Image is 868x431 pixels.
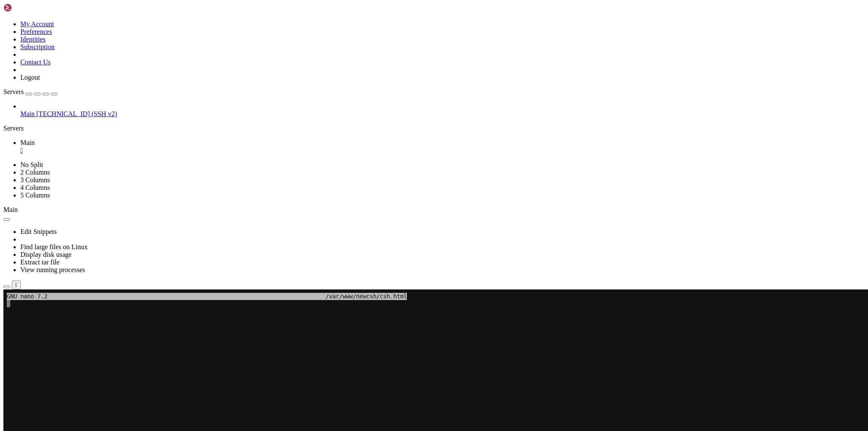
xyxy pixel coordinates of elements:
[237,356,248,364] span: M-]
[20,110,865,118] a: Main [TECHNICAL_ID] (SSH v2)
[112,356,119,364] span: ^T
[20,74,40,81] a: Logout
[20,147,865,154] a: 
[20,184,50,191] a: 4 Columns
[295,364,302,371] span: ^F
[36,110,117,117] span: [TECHNICAL_ID] (SSH v2)
[20,139,865,154] a: Main
[20,110,35,117] span: Main
[20,58,51,66] a: Contact Us
[24,364,31,371] span: ^R
[115,364,122,371] span: ^J
[20,243,88,250] a: Find large files on Linux
[20,176,50,184] a: 3 Columns
[176,356,186,364] span: M-U
[20,139,35,146] span: Main
[20,28,52,35] a: Preferences
[20,169,50,176] a: 2 Columns
[20,266,85,273] a: View running processes
[20,259,59,266] a: Extract tar file
[210,364,220,371] span: M-6
[146,364,153,371] span: ^/
[3,3,52,12] img: Shellngn
[271,364,281,371] span: M-W
[92,364,98,371] span: ^U
[325,364,332,371] span: ^▸
[3,125,865,132] div: Servers
[3,356,759,364] x-row: Help Write Out Where Is Cut Execute Location Undo Set Mark To Bracket Previous Back Prev Word
[20,43,55,50] a: Subscription
[186,364,197,371] span: M-E
[3,364,759,371] x-row: Exit Read File Replace Paste Justify Go To Line Redo Copy Where Was Next Forward Next Word
[3,356,10,364] span: ^G
[20,36,46,43] a: Identities
[20,251,72,258] a: Display disk usage
[20,192,50,199] a: 5 Columns
[95,356,102,364] span: ^K
[3,88,58,95] a: Servers
[3,3,403,11] span: GNU nano 7.2 /var/www/newcsh/csh.html
[61,356,68,364] span: ^W
[24,356,31,364] span: ^O
[3,11,7,18] div: (0, 1)
[20,228,57,235] a: Edit Snippets
[3,364,10,371] span: ^X
[339,356,346,364] span: ^◂
[61,364,68,371] span: ^\
[319,356,325,364] span: ^B
[3,206,18,213] span: Main
[20,161,43,168] a: No Split
[142,356,149,364] span: ^C
[339,349,380,356] span: [ New File ]
[20,20,54,28] a: My Account
[15,282,17,288] div: 
[281,356,292,364] span: M-Q
[12,281,21,289] button: 
[234,364,241,371] span: ^Q
[20,103,865,118] li: Main [TECHNICAL_ID] (SSH v2)
[200,356,210,364] span: M-A
[3,88,24,95] span: Servers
